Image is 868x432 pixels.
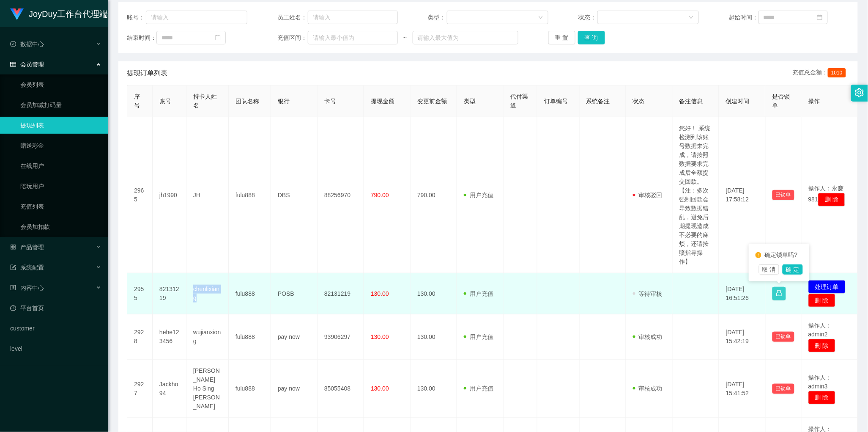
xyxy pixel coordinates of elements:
[127,360,153,418] td: 2927
[20,96,101,113] a: 会员加减打码量
[29,0,108,28] h1: JoyDuy工作台代理端
[808,294,835,307] button: 删 除
[855,88,864,97] i: 图标: setting
[818,193,845,206] button: 删 除
[689,15,694,21] i: 图标: down
[127,117,153,273] td: 2965
[633,98,645,105] span: 状态
[127,314,153,360] td: 2928
[271,273,318,314] td: POSB
[10,41,16,47] i: 图标: check-circle-o
[544,98,568,105] span: 订单编号
[772,332,794,342] button: 已锁单
[756,252,761,258] i: 图标: exclamation-circle
[10,264,44,271] span: 系统配置
[20,157,101,174] a: 在线用户
[318,117,364,273] td: 88256970
[153,360,186,418] td: Jackho94
[729,13,758,22] span: 起始时间：
[411,314,457,360] td: 130.00
[783,264,803,275] button: 确 定
[719,314,766,360] td: [DATE] 15:42:19
[633,290,663,297] span: 等待审核
[719,273,766,314] td: [DATE] 16:51:26
[413,31,518,44] input: 请输入最大值为
[772,384,794,394] button: 已锁单
[792,68,849,78] div: 充值总金额：
[464,385,493,392] span: 用户充值
[235,98,259,105] span: 团队名称
[719,117,766,273] td: [DATE] 17:58:12
[371,192,389,198] span: 790.00
[633,333,663,340] span: 审核成功
[808,185,844,203] span: 操作人：永赚981
[548,31,575,44] button: 重 置
[417,98,447,105] span: 变更前金额
[411,273,457,314] td: 130.00
[10,8,24,20] img: logo.9652507e.png
[127,68,167,78] span: 提现订单列表
[10,340,101,357] a: level
[817,14,823,20] i: 图标: calendar
[808,98,820,105] span: 操作
[215,35,221,41] i: 图标: calendar
[808,374,832,390] span: 操作人：admin3
[229,314,271,360] td: fulu888
[578,13,597,22] span: 状态：
[20,178,101,195] a: 陪玩用户
[772,190,794,200] button: 已锁单
[186,117,229,273] td: JH
[398,33,413,42] span: ~
[411,360,457,418] td: 130.00
[808,280,846,294] button: 处理订单
[10,264,16,270] i: 图标: form
[586,98,610,105] span: 系统备注
[20,218,101,235] a: 会员加扣款
[271,117,318,273] td: DBS
[719,360,766,418] td: [DATE] 15:41:52
[159,98,171,105] span: 账号
[411,117,457,273] td: 790.00
[318,360,364,418] td: 85055408
[229,117,271,273] td: fulu888
[828,68,846,77] span: 1010
[278,98,290,105] span: 银行
[127,13,146,22] span: 账号：
[772,93,790,109] span: 是否锁单
[10,244,16,250] i: 图标: appstore-o
[756,250,803,259] div: 确定锁单吗?
[371,290,389,297] span: 130.00
[538,15,543,21] i: 图标: down
[308,31,398,44] input: 请输入最小值为
[371,385,389,392] span: 130.00
[318,314,364,360] td: 93906297
[10,244,44,250] span: 产品管理
[808,391,835,404] button: 删 除
[428,13,447,22] span: 类型：
[193,93,217,109] span: 持卡人姓名
[20,76,101,93] a: 会员列表
[10,61,44,68] span: 会员管理
[20,137,101,154] a: 赠送彩金
[633,385,663,392] span: 审核成功
[186,273,229,314] td: chenlixiang
[153,117,186,273] td: jh1990
[20,117,101,134] a: 提现列表
[578,31,605,44] button: 查 询
[10,300,101,316] a: 图标: dashboard平台首页
[371,333,389,340] span: 130.00
[127,33,156,42] span: 结束时间：
[10,284,44,291] span: 内容中心
[726,98,750,105] span: 创建时间
[464,290,493,297] span: 用户充值
[186,360,229,418] td: [PERSON_NAME] Ho Sing [PERSON_NAME]
[318,273,364,314] td: 82131219
[759,264,779,275] button: 取 消
[277,33,308,42] span: 充值区间：
[186,314,229,360] td: wujianxiong
[277,13,308,22] span: 员工姓名：
[324,98,336,105] span: 卡号
[673,117,719,273] td: 您好！ 系统检测到该账号数据未完成，请按照数据要求完成后全额提交回款。【注：多次强制回款会导致数据错乱，避免后期提现造成不必要的麻烦，还请按照指导操作】
[808,339,835,352] button: 删 除
[146,11,247,24] input: 请输入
